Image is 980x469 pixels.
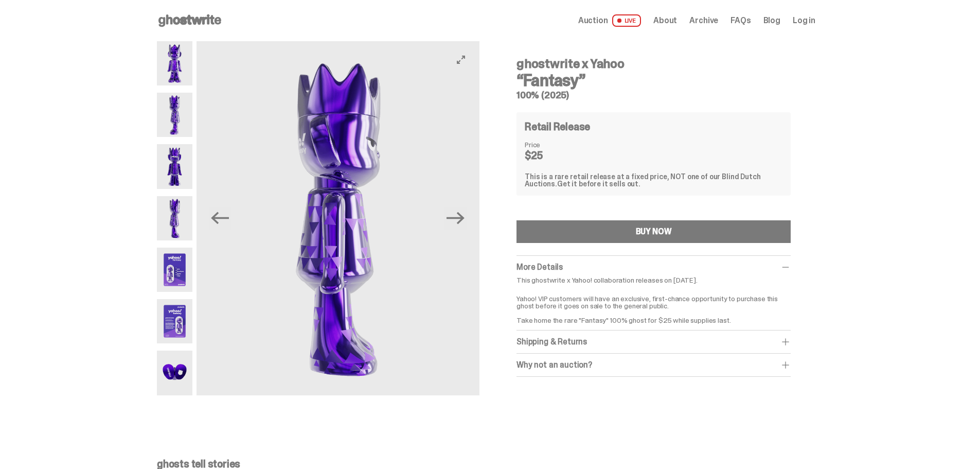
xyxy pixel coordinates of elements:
span: LIVE [612,14,642,27]
span: Auction [578,16,608,25]
img: Yahoo-HG---4.png [157,196,192,240]
a: FAQs [730,16,751,25]
div: This is a rare retail release at a fixed price, NOT one of our Blind Dutch Auctions. [525,173,782,187]
img: Yahoo-HG---5.png [157,248,192,292]
h4: Retail Release [525,121,590,132]
button: Previous [209,207,231,230]
button: Next [444,207,467,230]
a: Auction LIVE [578,14,641,27]
dd: $25 [525,150,576,161]
p: This ghostwrite x Yahoo! collaboration releases on [DATE]. [516,276,791,284]
img: Yahoo-HG---1.png [157,41,192,85]
img: Yahoo-HG---3.png [157,144,192,188]
p: ghosts tell stories [157,459,815,469]
div: BUY NOW [636,228,672,236]
a: Archive [689,16,718,25]
img: Yahoo-HG---4.png [197,41,479,395]
p: Yahoo! VIP customers will have an exclusive, first-chance opportunity to purchase this ghost befo... [516,288,791,324]
div: Shipping & Returns [516,337,791,347]
a: About [653,16,677,25]
img: Yahoo-HG---6.png [157,299,192,343]
img: Yahoo-HG---2.png [157,93,192,137]
a: Blog [763,16,780,25]
a: Log in [793,16,815,25]
div: Why not an auction? [516,360,791,370]
h3: “Fantasy” [516,72,791,89]
button: View full-screen [455,54,467,66]
h4: ghostwrite x Yahoo [516,58,791,70]
img: Yahoo-HG---7.png [157,351,192,395]
span: More Details [516,262,563,272]
h5: 100% (2025) [516,91,791,100]
span: Get it before it sells out. [557,179,640,188]
button: BUY NOW [516,220,791,243]
dt: Price [525,141,576,148]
